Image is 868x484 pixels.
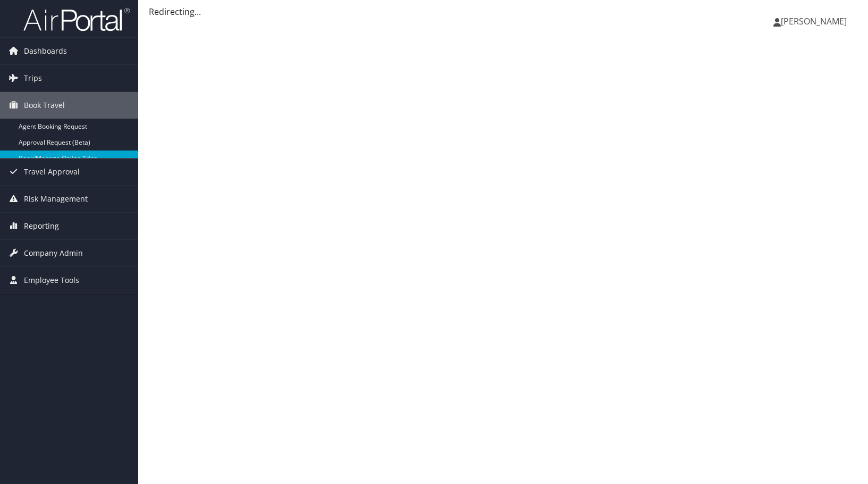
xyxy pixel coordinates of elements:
div: Redirecting... [149,5,857,18]
a: [PERSON_NAME] [773,5,857,37]
img: airportal-logo.png [23,7,130,32]
span: Company Admin [24,240,83,266]
span: Reporting [24,213,59,239]
span: Dashboards [24,38,67,64]
span: Risk Management [24,186,88,212]
span: Book Travel [24,92,65,119]
span: Travel Approval [24,158,80,185]
span: Employee Tools [24,267,79,294]
span: [PERSON_NAME] [781,15,847,27]
span: Trips [24,65,42,91]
